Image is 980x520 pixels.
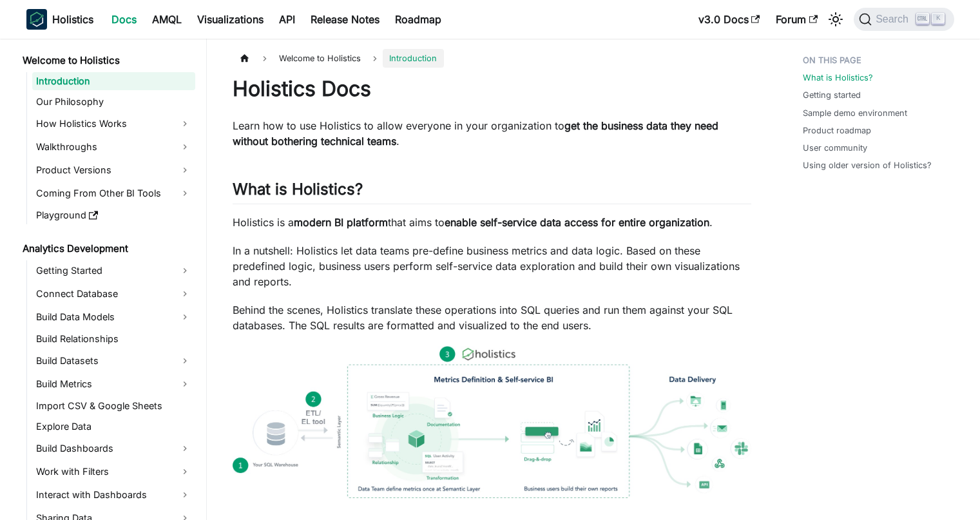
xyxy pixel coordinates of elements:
[32,330,195,348] a: Build Relationships
[144,9,189,30] a: AMQL
[854,8,954,31] button: Search (Ctrl+K)
[19,240,195,258] a: Analytics Development
[32,307,195,327] a: Build Data Models
[32,137,195,157] a: Walkthroughs
[233,346,751,498] img: How Holistics fits in your Data Stack
[803,142,867,154] a: User community
[32,183,195,204] a: Coming From Other BI Tools
[233,180,751,204] h2: What is Holistics?
[383,49,443,68] span: Introduction
[32,485,195,505] a: Interact with Dashboards
[32,374,195,394] a: Build Metrics
[233,49,257,68] a: Home page
[32,160,195,180] a: Product Versions
[32,351,195,371] a: Build Datasets
[32,93,195,111] a: Our Philosophy
[445,216,709,229] strong: enable self-service data access for entire organization
[303,9,387,30] a: Release Notes
[52,12,93,27] b: Holistics
[32,72,195,90] a: Introduction
[233,215,751,230] p: Holistics is a that aims to .
[32,397,195,415] a: Import CSV & Google Sheets
[32,461,195,482] a: Work with Filters
[691,9,768,30] a: v3.0 Docs
[271,9,303,30] a: API
[803,72,873,84] a: What is Holistics?
[294,216,388,229] strong: modern BI platform
[26,9,47,30] img: Holistics
[825,9,846,30] button: Switch between dark and light mode (currently light mode)
[19,52,195,70] a: Welcome to Holistics
[32,260,195,281] a: Getting Started
[32,438,195,459] a: Build Dashboards
[26,9,93,30] a: HolisticsHolistics
[233,49,751,68] nav: Breadcrumbs
[803,159,932,171] a: Using older version of Holistics?
[32,418,195,436] a: Explore Data
[932,13,945,24] kbd: K
[803,107,907,119] a: Sample demo environment
[14,39,207,520] nav: Docs sidebar
[32,206,195,224] a: Playground
[233,76,751,102] h1: Holistics Docs
[189,9,271,30] a: Visualizations
[32,113,195,134] a: How Holistics Works
[233,302,751,333] p: Behind the scenes, Holistics translate these operations into SQL queries and run them against you...
[233,243,751,289] p: In a nutshell: Holistics let data teams pre-define business metrics and data logic. Based on thes...
[803,89,861,101] a: Getting started
[872,14,916,25] span: Search
[803,124,871,137] a: Product roadmap
[768,9,825,30] a: Forum
[387,9,449,30] a: Roadmap
[32,284,195,304] a: Connect Database
[104,9,144,30] a: Docs
[233,118,751,149] p: Learn how to use Holistics to allow everyone in your organization to .
[273,49,367,68] span: Welcome to Holistics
